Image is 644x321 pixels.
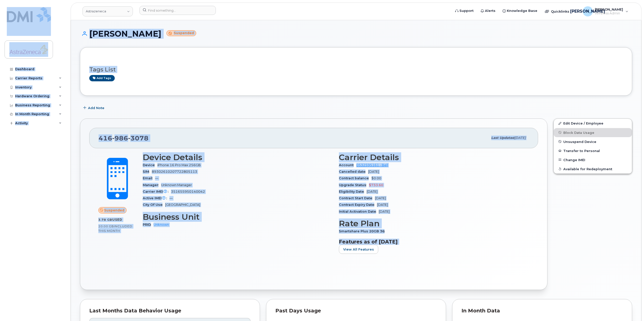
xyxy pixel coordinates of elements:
[154,223,169,227] a: Unknown
[143,196,169,200] span: Active IMEI
[165,203,200,207] span: [GEOGRAPHIC_DATA]
[339,229,387,233] span: Smartshare Plus 20GB 36
[80,103,109,112] button: Add Note
[554,146,632,155] button: Transfer to Personal
[99,134,149,142] span: 416
[89,66,623,73] h3: Tags List
[339,190,367,193] span: Eligibility Date
[143,223,154,227] span: PRID
[563,140,596,143] span: Unsuspend Device
[143,176,155,180] span: Email
[171,190,205,193] span: 351655950140042
[369,183,383,187] span: $733.60
[339,239,529,245] h3: Features as of [DATE]
[554,128,632,137] button: Block Data Usage
[339,196,375,200] span: Contract Start Date
[367,190,377,193] span: [DATE]
[143,163,157,167] span: Device
[161,183,192,187] span: Unknown Manager
[104,208,124,213] span: Suspended
[169,196,173,200] span: —
[143,190,171,193] span: Carrier IMEI
[339,210,379,213] span: Initial Activation Date
[98,218,112,221] span: 3.78 GB
[98,224,132,233] span: included this month
[275,308,437,313] div: Past Days Usage
[339,183,369,187] span: Upgrade Status
[379,210,390,213] span: [DATE]
[143,183,161,187] span: Manager
[143,170,152,174] span: SIM
[89,308,251,313] div: Last Months Data Behavior Usage
[143,212,333,221] h3: Business Unit
[112,218,122,221] span: used
[80,29,632,38] h1: [PERSON_NAME]
[356,163,388,167] a: 0532595161 - Bell
[339,176,371,180] span: Contract balance
[339,163,356,167] span: Account
[157,163,201,167] span: iPhone 16 Pro Max 256GB
[377,203,388,207] span: [DATE]
[339,170,368,174] span: Cancelled date
[155,176,158,180] span: —
[152,170,197,174] span: 89302610207722805113
[339,203,377,207] span: Contract Expiry Date
[343,247,374,252] span: View All Features
[554,164,632,174] button: Available for Redeployment
[563,167,612,171] span: Available for Redeployment
[143,153,333,162] h3: Device Details
[461,308,623,313] div: In Month Data
[554,119,632,128] a: Edit Device / Employee
[339,245,378,254] button: View All Features
[554,155,632,164] button: Change IMEI
[98,225,114,228] span: 20.00 GB
[371,176,381,180] span: $0.00
[112,134,128,142] span: 986
[128,134,149,142] span: 3078
[88,106,104,110] span: Add Note
[554,137,632,146] button: Unsuspend Device
[143,203,165,207] span: City Of Use
[491,136,514,140] span: Last updated
[339,219,529,228] h3: Rate Plan
[368,170,379,174] span: [DATE]
[339,153,529,162] h3: Carrier Details
[166,30,196,36] small: Suspended
[89,75,115,81] a: Add tags
[514,136,526,140] span: [DATE]
[375,196,386,200] span: [DATE]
